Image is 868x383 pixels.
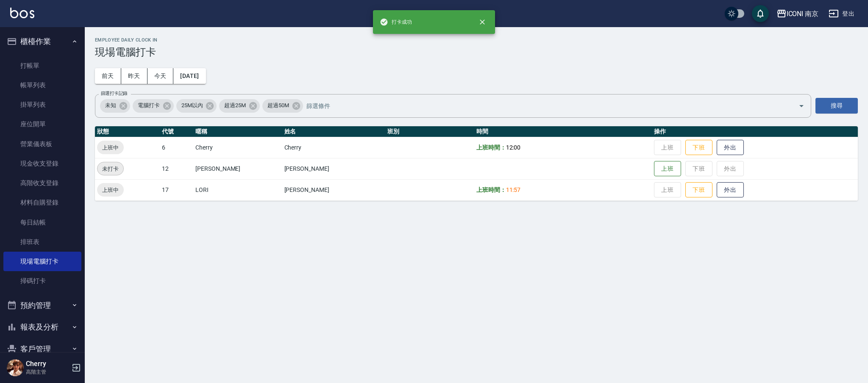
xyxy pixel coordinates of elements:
td: [PERSON_NAME] [282,158,386,179]
a: 現場電腦打卡 [3,252,81,271]
span: 未打卡 [97,164,123,173]
button: save [752,5,769,22]
button: 預約管理 [3,294,81,316]
button: 外出 [717,182,744,198]
th: 姓名 [282,126,386,137]
th: 班別 [385,126,474,137]
span: 上班中 [97,186,124,194]
div: 超過50M [262,99,303,113]
button: 今天 [147,68,174,84]
div: 超過25M [219,99,260,113]
th: 暱稱 [193,126,282,137]
a: 每日結帳 [3,213,81,232]
button: Open [795,99,808,113]
button: 櫃檯作業 [3,31,81,53]
th: 操作 [652,126,858,137]
span: 上班中 [97,143,124,152]
div: 未知 [100,99,130,113]
b: 上班時間： [476,144,506,151]
span: 超過25M [219,101,251,110]
td: 17 [160,179,193,200]
a: 材料自購登錄 [3,193,81,212]
th: 狀態 [95,126,160,137]
button: 上班 [654,161,681,177]
td: Cherry [282,137,386,158]
h5: Cherry [26,360,69,368]
button: 登出 [825,6,858,22]
a: 打帳單 [3,56,81,75]
td: [PERSON_NAME] [193,158,282,179]
button: 報表及分析 [3,316,81,338]
input: 篩選條件 [304,98,784,113]
div: ICONI 南京 [787,8,819,19]
a: 座位開單 [3,114,81,134]
td: Cherry [193,137,282,158]
img: Person [7,359,24,376]
span: 未知 [100,101,121,110]
h2: Employee Daily Clock In [95,37,858,43]
span: 打卡成功 [380,18,412,26]
span: 電腦打卡 [133,101,165,110]
th: 代號 [160,126,193,137]
div: 25M以內 [176,99,217,113]
button: [DATE] [173,68,206,84]
button: 下班 [685,182,712,198]
a: 排班表 [3,232,81,252]
td: 12 [160,158,193,179]
button: 前天 [95,68,121,84]
a: 帳單列表 [3,75,81,95]
a: 高階收支登錄 [3,173,81,193]
span: 11:57 [506,186,521,193]
p: 高階主管 [26,368,69,376]
b: 上班時間： [476,186,506,193]
td: 6 [160,137,193,158]
span: 25M以內 [176,101,208,110]
div: 電腦打卡 [133,99,174,113]
td: LORI [193,179,282,200]
img: Logo [10,8,34,18]
label: 篩選打卡記錄 [101,90,128,97]
span: 12:00 [506,144,521,151]
button: 外出 [717,140,744,155]
button: close [473,13,492,31]
button: ICONI 南京 [773,5,822,22]
button: 下班 [685,140,712,155]
td: [PERSON_NAME] [282,179,386,200]
button: 客戶管理 [3,338,81,360]
h3: 現場電腦打卡 [95,46,858,58]
th: 時間 [474,126,652,137]
a: 掃碼打卡 [3,271,81,291]
a: 營業儀表板 [3,134,81,154]
a: 現金收支登錄 [3,154,81,173]
button: 昨天 [121,68,147,84]
a: 掛單列表 [3,95,81,114]
button: 搜尋 [815,98,858,114]
span: 超過50M [262,101,294,110]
